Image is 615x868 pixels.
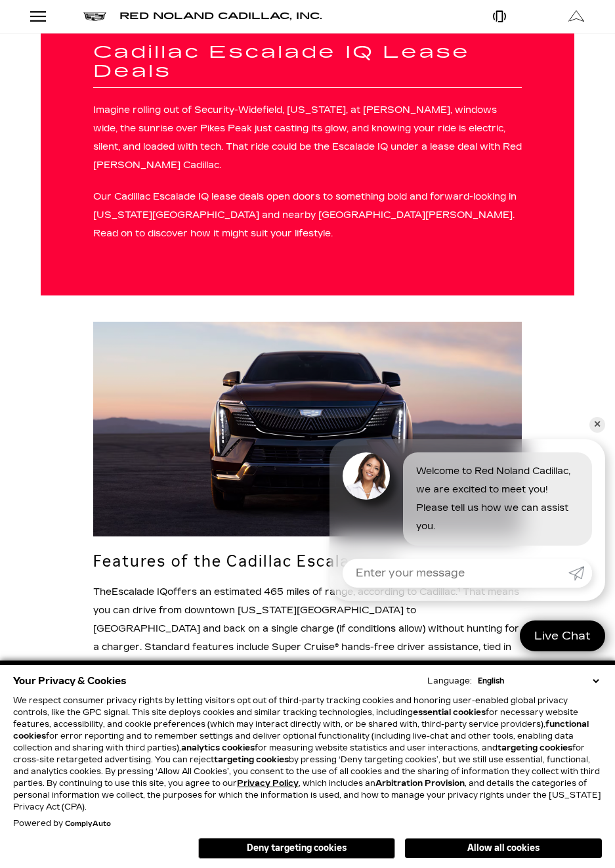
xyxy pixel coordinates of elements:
span: Live Chat [528,628,597,643]
input: Enter your message [343,559,568,588]
button: Allow all cookies [405,838,602,858]
img: Cadillac Escalade IQ Lease Deals [93,322,522,536]
u: Privacy Policy [237,779,299,788]
a: Red Noland Cadillac, Inc. [119,12,322,21]
select: Language Select [475,675,602,687]
img: Cadillac logo [83,12,106,21]
p: The offers an estimated 465 miles of range, according to Cadillac.¹ That means you can drive from... [93,583,522,675]
p: We respect consumer privacy rights by letting visitors opt out of third-party tracking cookies an... [13,695,602,813]
div: Welcome to Red Noland Cadillac, we are excited to meet you! Please tell us how we can assist you. [403,452,592,546]
button: Deny targeting cookies [198,838,395,859]
div: Powered by [13,819,111,828]
h2: Features of the Cadillac Escalade IQ [93,553,522,570]
h1: Cadillac Escalade IQ Lease Deals [93,43,522,81]
p: Our Cadillac Escalade IQ lease deals open doors to something bold and forward-looking in [US_STAT... [93,188,522,243]
a: Escalade IQ [112,586,167,597]
strong: targeting cookies [214,755,289,764]
span: Red Noland Cadillac, Inc. [119,11,322,22]
a: ComplyAuto [65,820,111,828]
a: Live Chat [520,620,605,651]
strong: targeting cookies [498,743,572,752]
p: Imagine rolling out of Security-Widefield, [US_STATE], at [PERSON_NAME], windows wide, the sunris... [93,101,522,175]
strong: essential cookies [413,708,486,717]
strong: analytics cookies [181,743,255,752]
span: Your Privacy & Cookies [13,672,127,690]
strong: Arbitration Provision [375,779,465,788]
img: Agent profile photo [343,452,390,500]
div: Language: [427,677,472,685]
a: Submit [568,559,592,588]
